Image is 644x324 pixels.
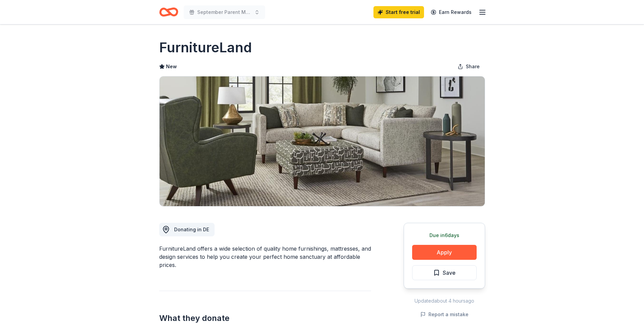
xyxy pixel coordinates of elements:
[159,38,252,57] h1: FurnitureLand
[420,310,468,319] button: Report a mistake
[159,313,371,324] h2: What they donate
[412,265,477,280] button: Save
[427,6,476,18] a: Earn Rewards
[159,4,178,20] a: Home
[404,297,485,305] div: Updated about 4 hours ago
[443,268,456,277] span: Save
[412,231,477,239] div: Due in 6 days
[373,6,424,18] a: Start free trial
[174,227,209,232] span: Donating in DE
[197,8,252,16] span: September Parent Meeting
[466,62,480,71] span: Share
[160,76,485,206] img: Image for FurnitureLand
[412,245,477,260] button: Apply
[159,245,371,269] div: FurnitureLand offers a wide selection of quality home furnishings, mattresses, and design service...
[184,5,265,19] button: September Parent Meeting
[166,62,177,71] span: New
[452,60,485,73] button: Share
